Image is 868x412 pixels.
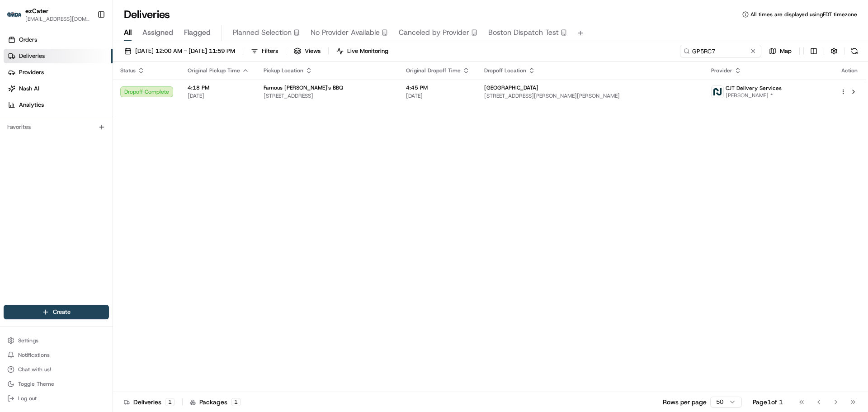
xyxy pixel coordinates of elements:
a: 📗Knowledge Base [5,128,73,144]
span: Assigned [142,27,173,38]
a: 💻API Documentation [73,128,149,144]
span: 4:45 PM [406,84,470,91]
button: Chat with us! [4,363,109,376]
span: Chat with us! [18,366,51,373]
span: Nash AI [19,85,39,93]
span: 4:18 PM [188,84,249,91]
p: Rows per page [663,398,707,407]
img: nash.svg [712,86,723,98]
span: CJT Delivery Services [726,85,782,92]
span: Status [120,67,136,74]
span: Deliveries [19,52,45,60]
div: 💻 [76,132,84,139]
span: Analytics [19,101,44,109]
img: Nash [9,9,27,27]
span: API Documentation [85,131,145,140]
span: Filters [262,47,278,55]
div: Start new chat [31,86,148,95]
input: Type to search [680,45,761,57]
button: Notifications [4,349,109,361]
span: All [124,27,132,38]
span: All times are displayed using EDT timezone [750,11,857,18]
div: Page 1 of 1 [753,398,783,407]
button: ezCaterezCater[EMAIL_ADDRESS][DOMAIN_NAME] [4,4,94,25]
button: Map [765,45,796,57]
span: Provider [711,67,732,74]
img: ezCater [7,12,22,18]
button: Live Monitoring [332,45,392,57]
span: Toggle Theme [18,380,54,388]
div: Favorites [4,120,109,134]
button: Filters [247,45,282,57]
span: Flagged [184,27,211,38]
p: Welcome 👋 [9,36,165,51]
div: 📗 [9,132,16,139]
button: ezCater [25,6,48,15]
div: 1 [231,398,241,406]
button: Refresh [848,45,861,57]
span: Knowledge Base [18,131,69,140]
button: Settings [4,334,109,347]
span: Dropoff Location [484,67,526,74]
span: Notifications [18,351,50,359]
span: [GEOGRAPHIC_DATA] [484,84,538,91]
span: Live Monitoring [347,47,388,55]
button: Log out [4,392,109,405]
img: 1736555255976-a54dd68f-1ca7-489b-9aae-adbdc363a1c4 [9,86,25,103]
span: Pylon [90,153,109,160]
a: Nash AI [4,81,113,96]
a: Deliveries [4,49,113,63]
button: Start new chat [154,89,165,100]
button: Views [290,45,325,57]
a: Analytics [4,98,113,112]
button: Create [4,305,109,319]
a: Powered byPylon [64,153,109,160]
div: Action [840,67,859,74]
span: Create [53,308,71,316]
span: Original Pickup Time [188,67,240,74]
span: Boston Dispatch Test [488,27,559,38]
input: Clear [24,58,149,68]
div: 1 [165,398,175,406]
span: Providers [19,68,44,76]
h1: Deliveries [124,7,170,22]
span: Views [305,47,321,55]
a: Orders [4,33,113,47]
span: Planned Selection [233,27,292,38]
span: Settings [18,337,38,344]
div: Packages [190,398,241,407]
span: Famous [PERSON_NAME]'s BBQ [264,84,343,91]
span: [DATE] [188,92,249,99]
span: No Provider Available [311,27,380,38]
div: We're available if you need us! [31,95,114,103]
span: Original Dropoff Time [406,67,461,74]
span: Canceled by Provider [399,27,469,38]
button: Toggle Theme [4,378,109,390]
span: [DATE] 12:00 AM - [DATE] 11:59 PM [135,47,235,55]
span: Orders [19,36,37,44]
span: Map [780,47,792,55]
span: [STREET_ADDRESS][PERSON_NAME][PERSON_NAME] [484,92,697,99]
span: [DATE] [406,92,470,99]
span: Log out [18,395,37,402]
span: [STREET_ADDRESS] [264,92,392,99]
div: Deliveries [124,398,175,407]
button: [EMAIL_ADDRESS][DOMAIN_NAME] [25,15,90,23]
span: [PERSON_NAME] * [726,92,782,99]
span: Pickup Location [264,67,303,74]
button: [DATE] 12:00 AM - [DATE] 11:59 PM [120,45,239,57]
a: Providers [4,65,113,80]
